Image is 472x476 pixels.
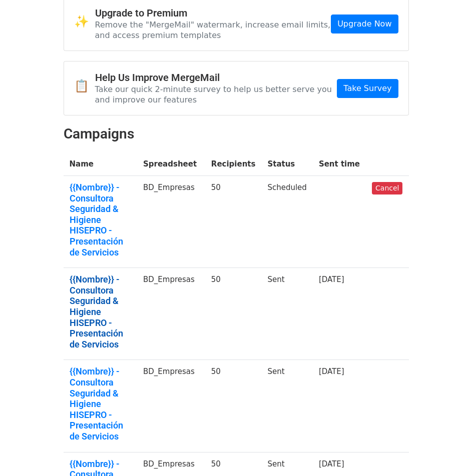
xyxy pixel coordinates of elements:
[64,152,137,176] th: Name
[261,152,312,176] th: Status
[95,84,337,105] p: Take our quick 2-minute survey to help us better serve you and improve our features
[74,79,95,93] span: 📋
[95,19,331,40] p: Remove the "MergeMail" watermark, increase email limits, and access premium templates
[137,152,205,176] th: Spreadsheet
[319,275,344,284] a: [DATE]
[74,14,95,29] span: ✨
[331,14,398,33] a: Upgrade Now
[95,7,331,19] h4: Upgrade to Premium
[70,274,131,349] a: {{Nombre}} - Consultora Seguridad & Higiene HISEPRO - Presentación de Servicios
[337,79,398,98] a: Take Survey
[205,268,262,360] td: 50
[319,459,344,468] a: [DATE]
[95,71,337,83] h4: Help Us Improve MergeMail
[422,428,472,476] div: Widget de chat
[64,125,409,142] h2: Campaigns
[261,176,312,268] td: Scheduled
[372,182,402,194] a: Cancel
[205,176,262,268] td: 50
[205,152,262,176] th: Recipients
[422,428,472,476] iframe: Chat Widget
[205,360,262,452] td: 50
[137,268,205,360] td: BD_Empresas
[137,360,205,452] td: BD_Empresas
[70,366,131,441] a: {{Nombre}} - Consultora Seguridad & Higiene HISEPRO - Presentación de Servicios
[70,182,131,257] a: {{Nombre}} - Consultora Seguridad & Higiene HISEPRO - Presentación de Servicios
[261,268,312,360] td: Sent
[261,360,312,452] td: Sent
[313,152,366,176] th: Sent time
[137,176,205,268] td: BD_Empresas
[319,367,344,376] a: [DATE]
